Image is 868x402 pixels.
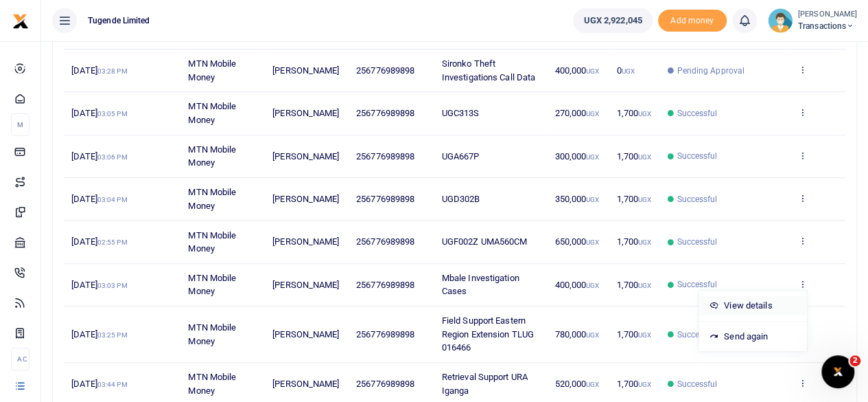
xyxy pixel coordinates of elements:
small: 03:05 PM [97,110,128,118]
span: MTN Mobile Money [188,372,236,396]
span: Sironko Theft Investigations Call Data [442,58,535,82]
span: UGC313S [442,108,480,118]
span: Successful [677,107,717,120]
span: [DATE] [71,379,127,389]
span: 256776989898 [356,280,414,290]
small: UGX [638,238,651,246]
span: [PERSON_NAME] [272,108,339,118]
span: 1,700 [616,194,651,204]
span: MTN Mobile Money [188,322,236,346]
span: [DATE] [71,65,127,76]
span: 256776989898 [356,151,414,161]
li: Wallet ballance [567,8,657,33]
img: logo-small [12,13,29,30]
span: MTN Mobile Money [188,101,236,125]
span: UGA667P [442,151,480,161]
span: [DATE] [71,329,127,339]
span: Add money [658,10,727,32]
small: 03:25 PM [97,331,128,339]
span: Tugende Limited [82,14,156,27]
span: Successful [677,150,717,162]
small: UGX [638,196,651,203]
span: 256776989898 [356,329,414,339]
span: [DATE] [71,151,127,161]
small: UGX [638,153,651,161]
span: MTN Mobile Money [188,58,236,82]
span: 1,700 [616,236,651,247]
span: [PERSON_NAME] [272,151,339,161]
span: 780,000 [554,329,599,339]
small: UGX [586,196,599,203]
span: Pending Approval [677,65,744,77]
span: Successful [677,278,717,291]
span: 256776989898 [356,236,414,247]
small: UGX [586,110,599,118]
span: 1,700 [616,379,651,389]
span: MTN Mobile Money [188,230,236,254]
span: 256776989898 [356,65,414,76]
span: Mbale Investigation Cases [442,273,519,297]
small: UGX [586,153,599,161]
span: MTN Mobile Money [188,144,236,168]
a: profile-user [PERSON_NAME] Transactions [768,8,857,33]
a: View details [699,296,807,315]
span: 256776989898 [356,194,414,204]
span: [DATE] [71,194,127,204]
span: UGF002Z UMA560CM [442,236,528,247]
span: [DATE] [71,280,127,290]
small: [PERSON_NAME] [798,9,857,21]
span: 270,000 [554,108,599,118]
span: Successful [677,378,717,390]
a: Add money [658,14,727,25]
span: [PERSON_NAME] [272,280,339,290]
small: 03:04 PM [97,196,128,203]
iframe: Intercom live chat [821,355,854,388]
span: UGX 2,922,045 [583,14,642,27]
small: UGX [586,67,599,75]
span: [PERSON_NAME] [272,236,339,247]
small: UGX [586,381,599,388]
small: UGX [638,110,651,118]
img: profile-user [768,8,793,33]
span: Retrieval Support URA Iganga [442,372,528,396]
small: UGX [586,238,599,246]
span: 400,000 [554,65,599,76]
small: UGX [638,331,651,339]
a: Send again [699,327,807,346]
span: [DATE] [71,108,127,118]
li: Ac [11,348,30,370]
span: [DATE] [71,236,127,247]
span: 650,000 [554,236,599,247]
small: UGX [586,331,599,339]
span: 400,000 [554,280,599,290]
span: MTN Mobile Money [188,273,236,297]
span: MTN Mobile Money [188,187,236,211]
span: 1,700 [616,151,651,161]
span: 1,700 [616,329,651,339]
span: [PERSON_NAME] [272,65,339,76]
small: UGX [621,67,634,75]
span: 1,700 [616,108,651,118]
span: [PERSON_NAME] [272,194,339,204]
span: 350,000 [554,194,599,204]
a: UGX 2,922,045 [573,8,652,33]
span: 2 [849,355,860,366]
span: 0 [616,65,634,76]
span: 256776989898 [356,108,414,118]
span: Successful [677,236,717,248]
small: UGX [638,381,651,388]
span: Successful [677,193,717,205]
small: 02:55 PM [97,238,128,246]
small: 03:06 PM [97,153,128,161]
span: [PERSON_NAME] [272,379,339,389]
small: 03:44 PM [97,381,128,388]
small: UGX [586,282,599,289]
span: Transactions [798,20,857,32]
a: logo-small logo-large logo-large [12,15,29,25]
span: 300,000 [554,151,599,161]
li: M [11,113,30,136]
span: 256776989898 [356,379,414,389]
li: Toup your wallet [658,10,727,32]
span: Successful [677,328,717,341]
span: [PERSON_NAME] [272,329,339,339]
